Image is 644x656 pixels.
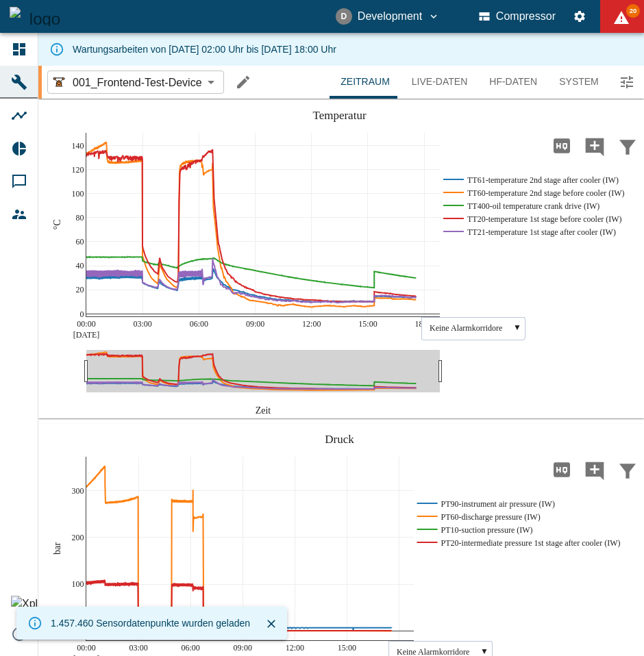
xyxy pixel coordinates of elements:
a: 001_Frontend-Test-Device [51,74,202,90]
button: Live-Daten [401,66,478,99]
img: logo [10,7,69,25]
button: Daten filtern [611,452,644,488]
button: Kommentar hinzufügen [578,128,611,164]
button: dev@neaxplore.com [334,4,442,29]
button: Schließen [261,614,282,634]
div: Wartungsarbeiten von [DATE] 02:00 Uhr bis [DATE] 18:00 Uhr [73,37,336,62]
span: 20 [626,4,640,18]
button: Daten filtern [611,128,644,164]
img: Xplore Logo [11,596,70,612]
button: System [548,66,610,99]
button: Zeitraum [330,66,401,99]
button: Menü umschalten [615,71,639,94]
button: Machine bearbeiten [230,68,257,96]
button: HF-Daten [478,66,548,99]
span: Hohe Auflösung [545,139,578,151]
button: Einstellungen [567,4,592,29]
div: 1.457.460 Sensordatenpunkte wurden geladen [51,611,250,635]
text: Keine Alarmkorridore [430,323,502,333]
button: Compressor [476,4,559,29]
span: Hohe Auflösung [545,463,578,475]
button: Kommentar hinzufügen [578,452,611,488]
div: D [336,8,352,25]
span: 001_Frontend-Test-Device [73,75,202,90]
